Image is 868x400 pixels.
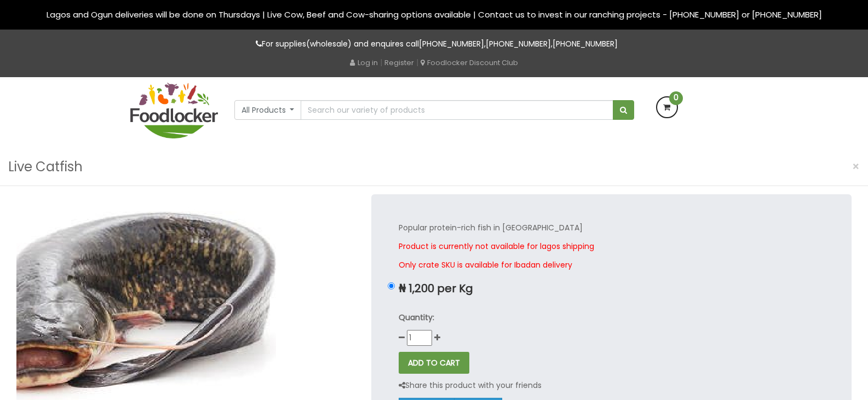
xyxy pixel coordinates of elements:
[399,312,434,323] strong: Quantity:
[399,259,824,271] p: Only crate SKU is available for Ibadan delivery
[399,240,824,253] p: Product is currently not available for lagos shipping
[421,57,518,68] a: Foodlocker Discount Club
[486,38,551,49] a: [PHONE_NUMBER]
[847,155,865,178] button: Close
[399,222,824,234] p: Popular protein-rich fish in [GEOGRAPHIC_DATA]
[130,38,738,50] p: For supplies(wholesale) and enquires call , ,
[130,83,218,138] img: FoodLocker
[399,282,824,295] p: ₦ 1,200 per Kg
[234,100,302,120] button: All Products
[852,159,860,175] span: ×
[8,156,83,177] h3: Live Catfish
[419,38,484,49] a: [PHONE_NUMBER]
[669,91,683,105] span: 0
[384,57,414,68] a: Register
[416,57,418,68] span: |
[399,379,542,392] p: Share this product with your friends
[301,100,613,120] input: Search our variety of products
[380,57,382,68] span: |
[553,38,618,49] a: [PHONE_NUMBER]
[399,352,469,374] button: ADD TO CART
[350,57,378,68] a: Log in
[388,282,395,289] input: ₦ 1,200 per Kg
[47,9,822,20] span: Lagos and Ogun deliveries will be done on Thursdays | Live Cow, Beef and Cow-sharing options avai...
